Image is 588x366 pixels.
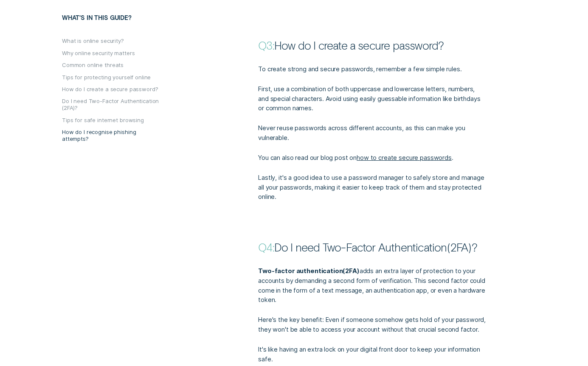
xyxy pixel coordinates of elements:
[258,240,274,254] strong: Q4:
[62,73,151,80] button: Tips for protecting yourself online
[258,84,487,113] p: First, use a combination of both uppercase and lowercase letters, numbers, and special characters...
[62,37,124,44] button: What is online security?
[447,240,450,254] span: (
[258,267,360,275] strong: Two-factor authentication 2FA
[62,50,135,56] button: Why online security matters
[468,240,471,254] span: )
[343,267,345,275] span: (
[62,129,161,142] button: How do I recognise phishing attempts?
[258,64,487,74] p: To create strong and secure passwords, remember a few simple rules.
[258,38,274,52] strong: Q3:
[258,173,487,202] p: Lastly, it's a good idea to use a password manager to safely store and manage all your passwords,...
[258,123,487,142] p: Never reuse passwords across different accounts, as this can make you vulnerable.
[357,267,360,275] span: )
[258,315,487,334] p: Here's the key benefit: Even if someone somehow gets hold of your password, they won't be able to...
[258,240,487,254] p: Do I need Two-Factor Authentication 2FA ?
[62,61,124,68] button: Common online threats
[62,116,144,123] button: Tips for safe internet browsing
[258,38,487,52] p: How do I create a secure password?
[62,86,158,92] button: How do I create a secure password?
[62,98,161,111] button: Do I need Two-Factor Authentication (2FA)?
[258,153,487,163] p: You can also read our blog post on .
[258,266,487,305] p: adds an extra layer of protection to your accounts by demanding a second form of verification. Th...
[357,154,452,162] a: how to create secure passwords
[258,345,487,364] p: It's like having an extra lock on your digital front door to keep your information safe.
[62,14,212,37] h5: What's in this guide?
